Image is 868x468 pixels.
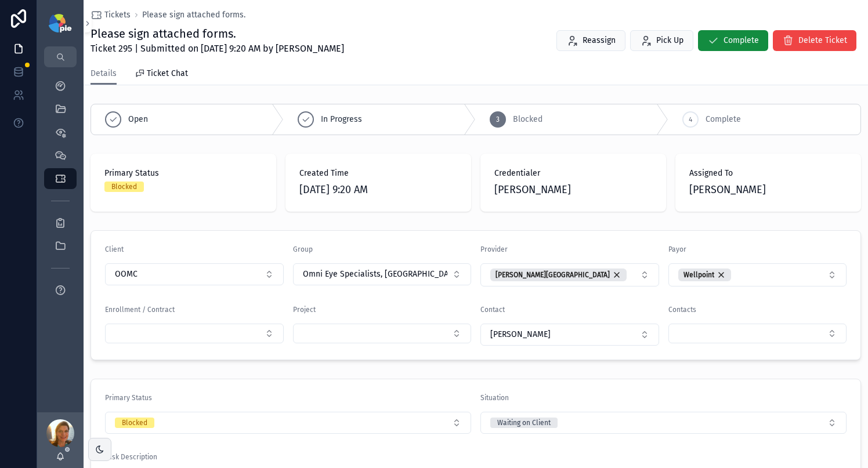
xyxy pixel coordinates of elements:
[496,270,610,280] span: [PERSON_NAME][GEOGRAPHIC_DATA]
[299,182,457,198] span: [DATE] 9:20 AM
[91,42,344,56] span: Ticket 295 | Submitted on [DATE] 9:20 AM by [PERSON_NAME]
[480,394,509,402] span: Situation
[122,418,147,428] div: Blocked
[668,263,847,286] button: Select Button
[105,324,284,343] button: Select Button
[494,168,652,179] span: Credentialer
[105,412,471,434] button: Select Button
[142,9,245,21] a: Please sign attached forms.
[656,35,683,46] span: Pick Up
[105,394,152,402] span: Primary Status
[480,306,505,314] span: Contact
[299,168,457,179] span: Created Time
[678,269,731,281] button: Unselect 1755
[480,245,508,253] span: Provider
[135,63,188,86] a: Ticket Chat
[293,263,472,285] button: Select Button
[105,306,175,314] span: Enrollment / Contract
[480,263,659,286] button: Select Button
[91,9,131,21] a: Tickets
[37,67,84,315] div: scrollable content
[128,114,148,125] span: Open
[49,14,71,32] img: App logo
[105,453,157,461] span: Task Description
[683,270,714,280] span: Wellpoint
[104,9,131,21] span: Tickets
[689,168,847,179] span: Assigned To
[104,168,262,179] span: Primary Status
[293,306,316,314] span: Project
[490,329,551,340] span: [PERSON_NAME]
[293,245,313,253] span: Group
[303,269,448,280] span: Omni Eye Specialists, [GEOGRAPHIC_DATA]
[724,35,759,46] span: Complete
[497,418,551,428] div: Waiting on Client
[689,182,766,198] span: [PERSON_NAME]
[583,35,616,46] span: Reassign
[706,114,741,125] span: Complete
[494,182,571,198] span: [PERSON_NAME]
[293,324,472,343] button: Select Button
[668,306,696,314] span: Contacts
[105,263,284,285] button: Select Button
[490,269,627,281] button: Unselect 189
[91,63,117,85] a: Details
[496,115,500,124] span: 3
[668,245,686,253] span: Payor
[105,245,124,253] span: Client
[91,68,117,79] span: Details
[773,30,856,51] button: Delete Ticket
[668,324,847,343] button: Select Button
[111,182,137,192] div: Blocked
[689,115,692,124] span: 4
[698,30,768,51] button: Complete
[480,412,847,434] button: Select Button
[91,26,344,42] h1: Please sign attached forms.
[513,114,542,125] span: Blocked
[147,68,188,79] span: Ticket Chat
[798,35,847,46] span: Delete Ticket
[115,269,138,280] span: OOMC
[556,30,625,51] button: Reassign
[480,324,659,346] button: Select Button
[630,30,693,51] button: Pick Up
[321,114,362,125] span: In Progress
